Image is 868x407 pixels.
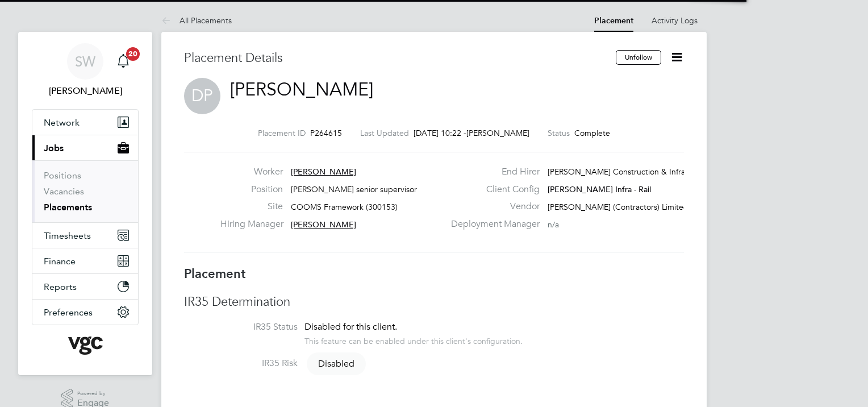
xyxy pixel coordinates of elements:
a: All Placements [161,15,232,26]
span: [DATE] 10:22 - [414,128,466,138]
img: vgcgroup-logo-retina.png [68,337,103,355]
span: 20 [126,47,140,61]
span: Jobs [44,143,64,153]
a: SW[PERSON_NAME] [32,43,139,98]
span: Disabled [307,352,366,375]
span: [PERSON_NAME] (Contractors) Limited [548,202,688,212]
span: Reports [44,281,77,292]
a: Placements [44,202,92,213]
div: Jobs [32,160,138,222]
label: Last Updated [360,128,409,138]
a: Activity Logs [652,15,698,26]
a: [PERSON_NAME] [230,78,373,101]
label: Position [220,184,283,196]
button: Network [32,110,138,135]
a: Positions [44,170,81,181]
span: [PERSON_NAME] Construction & Infrast… [548,167,699,177]
span: n/a [548,219,559,230]
h3: Placement Details [184,50,607,67]
span: [PERSON_NAME] senior supervisor [291,184,417,194]
span: Preferences [44,307,93,318]
label: IR35 Status [184,321,298,333]
button: Unfollow [616,50,661,65]
span: [PERSON_NAME] [466,128,529,138]
label: Placement ID [258,128,306,138]
span: Simon Woodcock [32,84,139,98]
button: Reports [32,274,138,299]
button: Preferences [32,300,138,325]
span: SW [75,54,95,69]
label: End Hirer [444,166,540,178]
a: Placement [594,16,633,26]
a: 20 [112,43,135,80]
label: IR35 Risk [184,358,298,369]
span: COOMS Framework (300153) [291,202,398,212]
b: Placement [184,266,246,281]
span: P264615 [310,128,342,138]
span: Finance [44,256,76,267]
button: Timesheets [32,223,138,248]
span: [PERSON_NAME] Infra - Rail [548,184,651,194]
button: Finance [32,248,138,273]
label: Status [548,128,570,138]
label: Hiring Manager [220,218,283,230]
span: Network [44,117,80,128]
span: Disabled for this client. [304,321,397,333]
span: DP [184,78,220,114]
div: This feature can be enabled under this client's configuration. [304,333,523,346]
a: Go to home page [32,337,139,355]
span: Complete [574,128,610,138]
label: Worker [220,166,283,178]
label: Client Config [444,184,540,196]
h3: IR35 Determination [184,294,684,310]
a: Vacancies [44,186,84,197]
span: Timesheets [44,230,91,241]
label: Site [220,201,283,213]
nav: Main navigation [18,32,152,375]
span: Powered by [77,389,109,398]
label: Vendor [444,201,540,213]
button: Jobs [32,135,138,160]
label: Deployment Manager [444,218,540,230]
span: [PERSON_NAME] [291,167,356,177]
span: [PERSON_NAME] [291,219,356,230]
